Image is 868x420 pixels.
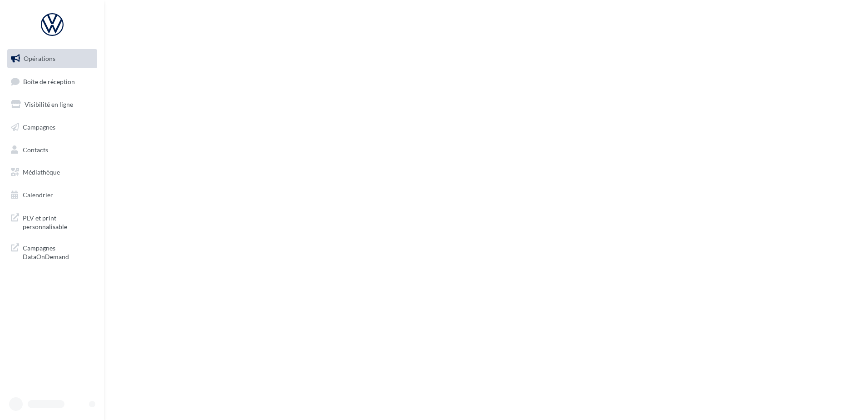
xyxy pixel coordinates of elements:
a: Visibilité en ligne [5,95,99,114]
span: Opérations [24,55,55,62]
span: Campagnes DataOnDemand [23,242,94,261]
span: PLV et print personnalisable [23,212,94,231]
a: Médiathèque [5,163,99,182]
a: PLV et print personnalisable [5,208,99,235]
a: Campagnes DataOnDemand [5,238,99,265]
a: Campagnes [5,118,99,137]
a: Opérations [5,49,99,68]
span: Campagnes [23,123,55,131]
a: Calendrier [5,185,99,205]
span: Médiathèque [23,168,60,176]
span: Visibilité en ligne [25,100,73,108]
span: Contacts [23,145,48,153]
span: Calendrier [23,191,53,199]
a: Boîte de réception [5,72,99,91]
span: Boîte de réception [23,77,75,85]
a: Contacts [5,140,99,160]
